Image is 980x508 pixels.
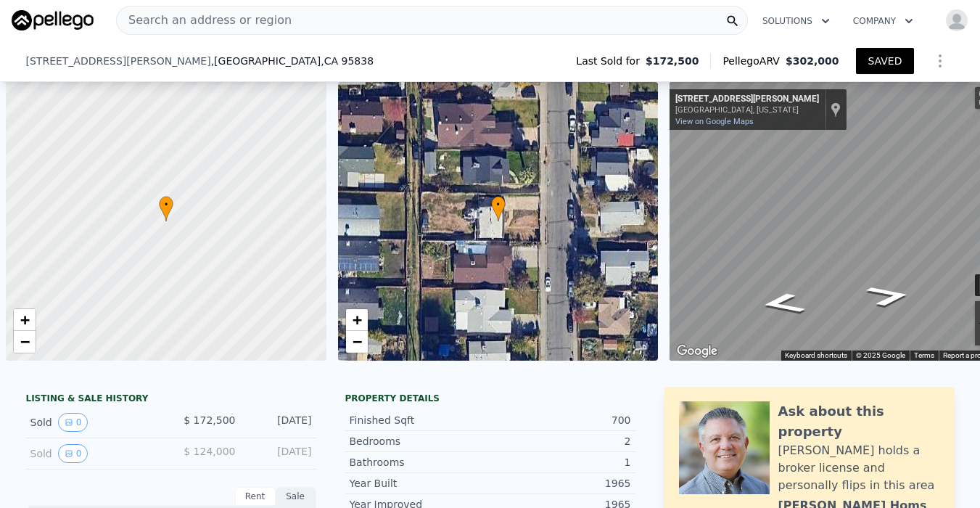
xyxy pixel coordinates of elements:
div: Sale [276,487,316,506]
div: 1965 [490,476,631,491]
span: $302,000 [786,55,839,67]
button: View historical data [58,413,88,432]
span: • [491,198,506,211]
path: Go South, Belden St [741,287,825,319]
div: Property details [345,393,635,404]
span: + [20,311,30,329]
a: Terms (opens in new tab) [914,351,934,359]
a: Zoom out [14,331,36,353]
a: Show location on map [831,102,841,118]
span: $ 172,500 [184,414,235,426]
span: Last Sold for [576,54,646,68]
div: Year Built [350,476,490,491]
div: Rent [235,487,276,506]
a: Zoom out [346,331,368,353]
span: Pellego ARV [722,54,786,68]
div: Bathrooms [350,455,490,470]
a: View on Google Maps [675,117,754,126]
div: LISTING & SALE HISTORY [26,393,316,407]
button: Company [841,8,925,34]
div: [DATE] [247,444,312,463]
span: © 2025 Google [856,351,905,359]
span: − [20,332,30,351]
a: Zoom in [346,309,368,331]
span: Search an address or region [117,12,292,29]
div: 1 [490,455,631,470]
span: [STREET_ADDRESS][PERSON_NAME] [26,54,211,68]
div: Finished Sqft [350,413,490,427]
span: + [352,311,361,329]
div: 700 [490,413,631,427]
button: View historical data [58,444,88,463]
span: $ 124,000 [184,446,235,457]
div: [PERSON_NAME] holds a broker license and personally flips in this area [778,442,940,494]
div: Bedrooms [350,434,490,448]
div: Ask about this property [778,401,940,442]
button: Show Options [926,46,955,75]
img: Pellego [12,10,94,30]
span: − [352,332,361,351]
img: Google [673,342,721,361]
path: Go North, Belden St [847,280,931,311]
span: $172,500 [646,54,699,68]
div: [DATE] [247,413,312,432]
div: 2 [490,434,631,448]
div: [STREET_ADDRESS][PERSON_NAME] [675,94,819,105]
a: Zoom in [14,309,36,331]
span: • [159,198,173,211]
div: Sold [30,444,160,463]
div: [GEOGRAPHIC_DATA], [US_STATE] [675,105,819,115]
button: Keyboard shortcuts [785,351,847,361]
button: Solutions [751,8,841,34]
div: • [491,196,506,221]
div: • [159,196,173,221]
img: avatar [945,9,968,32]
span: , [GEOGRAPHIC_DATA] [211,54,374,68]
span: , CA 95838 [321,55,374,67]
a: Open this area in Google Maps (opens a new window) [673,342,721,361]
div: Sold [30,413,160,432]
button: SAVED [856,48,913,74]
